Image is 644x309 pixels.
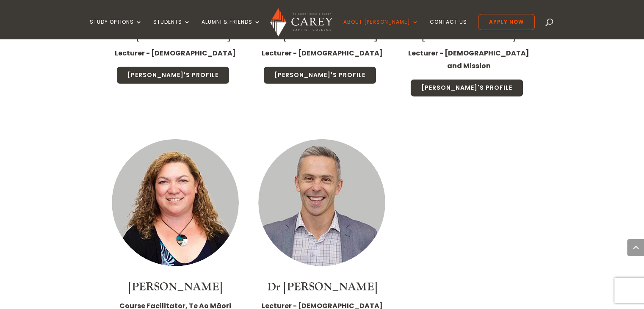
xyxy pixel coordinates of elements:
[261,48,382,58] strong: Lecturer - [DEMOGRAPHIC_DATA]
[343,19,419,39] a: About [PERSON_NAME]
[128,280,222,294] a: [PERSON_NAME]
[202,19,261,39] a: Alumni & Friends
[408,48,529,71] strong: Lecturer - [DEMOGRAPHIC_DATA] and Mission
[267,280,377,294] a: Dr [PERSON_NAME]
[430,19,467,39] a: Contact Us
[422,27,516,41] a: [PERSON_NAME]
[263,66,376,84] a: [PERSON_NAME]'s Profile
[120,27,230,41] a: Dr [PERSON_NAME]
[90,19,142,39] a: Study Options
[267,27,377,41] a: Dr [PERSON_NAME]
[153,19,191,39] a: Students
[116,66,229,84] a: [PERSON_NAME]'s Profile
[410,79,523,97] a: [PERSON_NAME]'s Profile
[478,14,535,30] a: Apply Now
[270,8,332,36] img: Carey Baptist College
[115,48,236,58] strong: Lecturer - [DEMOGRAPHIC_DATA]
[112,139,239,266] img: Staff Thumbnail - Denise Tims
